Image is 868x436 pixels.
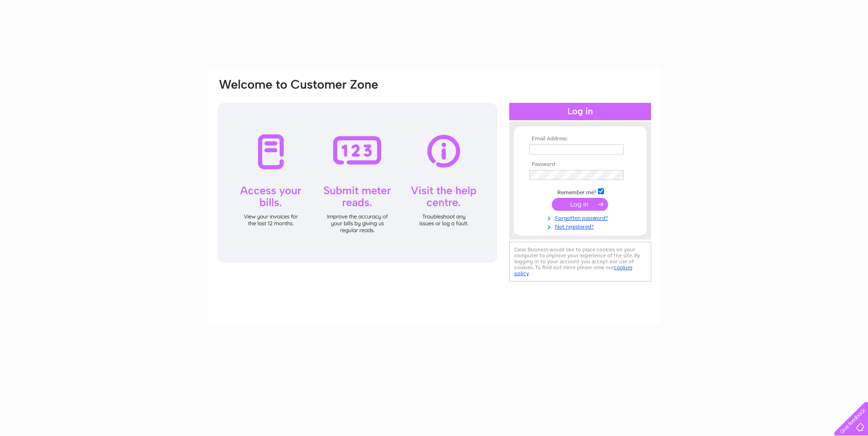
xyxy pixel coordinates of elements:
[527,187,633,196] td: Remember me?
[527,161,633,168] th: Password:
[527,136,633,142] th: Email Address:
[509,242,651,282] div: Clear Business would like to place cookies on your computer to improve your experience of the sit...
[552,198,608,211] input: Submit
[529,213,633,222] a: Forgotten password?
[514,264,632,276] a: cookies policy
[529,222,633,230] a: Not registered?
